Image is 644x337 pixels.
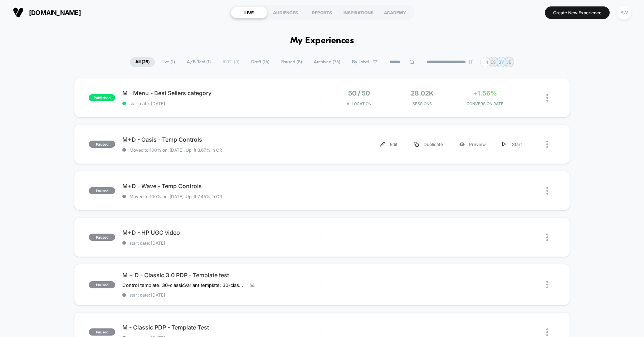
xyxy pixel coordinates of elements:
[406,136,451,152] div: Duplicate
[89,281,115,288] span: paused
[130,147,222,153] span: Moved to 100% on: [DATE] . Uplift: 3.67% in CR
[246,57,275,67] span: Draft ( 16 )
[130,57,155,67] span: All ( 25 )
[498,59,504,65] p: BY
[89,187,115,194] span: paused
[480,57,491,67] div: + 4
[181,57,216,67] span: A/B Test ( 1 )
[122,240,322,246] span: start date: [DATE]
[411,89,434,97] span: 28.02k
[546,187,548,195] img: close
[546,328,548,336] img: close
[414,142,419,147] img: menu
[89,94,115,101] span: published
[11,7,83,18] button: [DOMAIN_NAME]
[130,194,222,199] span: Moved to 100% on: [DATE] . Uplift: 7.45% in CR
[89,234,115,241] span: paused
[455,101,515,106] span: CONVERSION RATE
[546,94,548,102] img: close
[502,142,506,147] img: menu
[615,5,633,20] button: SW
[122,229,322,236] span: M+D - HP UGC video
[546,234,548,241] img: close
[89,141,115,148] span: paused
[545,6,610,19] button: Create New Experience
[617,6,631,20] div: SW
[89,328,115,336] span: paused
[13,7,24,18] img: Visually logo
[392,101,452,106] span: Sessions
[352,59,369,65] span: By Label
[468,60,473,64] img: end
[122,136,322,143] span: M+D - Oasis - Temp Controls
[348,89,370,97] span: 50 / 50
[377,7,413,18] div: ACADEMY
[347,101,371,106] span: Allocation
[122,324,322,331] span: M - Classic PDP - Template Test
[29,9,81,16] span: [DOMAIN_NAME]
[122,272,322,279] span: M + D - Classic 3.0 PDP - Template test
[546,281,548,288] img: close
[304,7,340,18] div: REPORTS
[372,136,406,152] div: Edit
[494,136,530,152] div: Start
[156,57,180,67] span: Live ( 1 )
[231,7,267,18] div: LIVE
[290,36,354,46] h1: My Experiences
[308,57,346,67] span: Archived ( 75 )
[340,7,377,18] div: INSPIRATIONS
[380,142,385,147] img: menu
[122,292,322,298] span: start date: [DATE]
[473,89,497,97] span: +1.56%
[122,89,322,97] span: M - Menu - Best Sellers category
[122,101,322,106] span: start date: [DATE]
[491,59,496,65] p: ES
[122,282,245,288] span: Control template: 30-classicVariant template: 30-classic-a-b
[276,57,307,67] span: Paused ( 8 )
[267,7,304,18] div: AUDIENCES
[546,141,548,148] img: close
[506,59,512,65] p: JB
[122,182,322,190] span: M+D - Wave - Temp Controls
[451,136,494,152] div: Preview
